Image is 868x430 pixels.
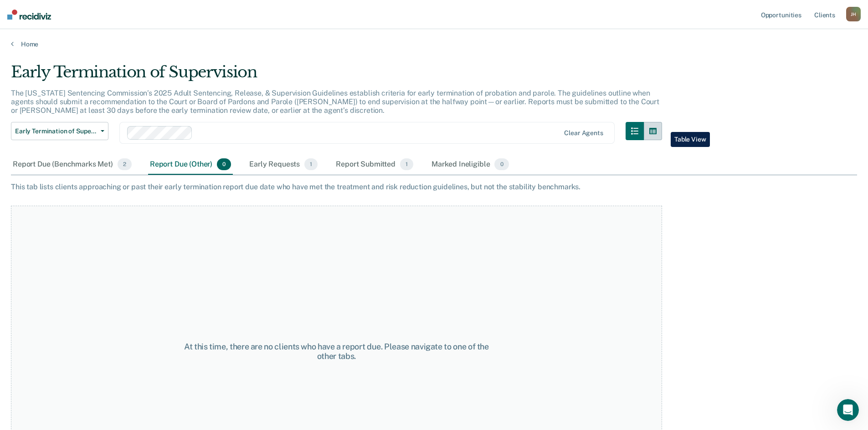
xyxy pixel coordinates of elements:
span: Early Termination of Supervision [15,127,97,135]
div: Report Submitted1 [334,155,415,175]
p: The [US_STATE] Sentencing Commission’s 2025 Adult Sentencing, Release, & Supervision Guidelines e... [11,89,659,115]
div: Early Requests1 [247,155,319,175]
div: Early Termination of Supervision [11,63,662,89]
img: Recidiviz [7,10,51,20]
div: Report Due (Benchmarks Met)2 [11,155,134,175]
div: This tab lists clients approaching or past their early termination report due date who have met t... [11,182,857,191]
div: At this time, there are no clients who have a report due. Please navigate to one of the other tabs. [174,342,499,361]
span: 1 [304,158,318,170]
div: Report Due (Other)0 [148,155,233,175]
div: J H [846,7,861,21]
div: Marked Ineligible0 [430,155,511,175]
button: Early Termination of Supervision [11,122,108,140]
span: 1 [400,158,413,170]
div: Clear agents [564,129,603,137]
iframe: Intercom live chat [837,399,859,421]
span: 2 [118,158,132,170]
a: Home [11,40,857,48]
span: 0 [217,158,231,170]
button: JH [846,7,861,21]
span: 0 [494,158,508,170]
